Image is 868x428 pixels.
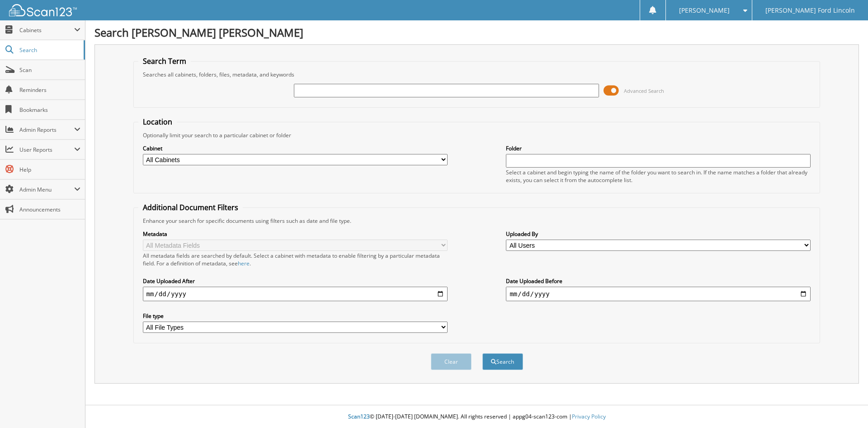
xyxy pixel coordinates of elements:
span: [PERSON_NAME] [679,8,730,13]
a: here [238,260,250,267]
img: scan123-logo-white.svg [9,4,77,16]
span: Advanced Search [624,87,664,94]
div: © [DATE]-[DATE] [DOMAIN_NAME]. All rights reserved | appg04-scan123-com | [85,406,868,428]
span: Reminders [19,86,80,94]
div: Select a cabinet and begin typing the name of the folder you want to search in. If the name match... [506,168,811,184]
button: Clear [431,353,472,370]
span: Search [19,46,79,54]
div: All metadata fields are searched by default. Select a cabinet with metadata to enable filtering b... [143,252,448,267]
span: Help [19,166,80,173]
a: Privacy Policy [572,413,606,420]
div: Optionally limit your search to a particular cabinet or folder [138,131,816,139]
label: Date Uploaded Before [506,277,811,285]
span: Announcements [19,206,80,213]
span: Scan123 [348,413,370,420]
legend: Location [138,117,177,127]
input: end [506,287,811,301]
span: Scan [19,66,80,74]
legend: Search Term [138,56,191,66]
label: Uploaded By [506,230,811,238]
span: Cabinets [19,26,74,34]
label: Metadata [143,230,448,238]
label: File type [143,312,448,320]
div: Enhance your search for specific documents using filters such as date and file type. [138,217,816,225]
button: Search [482,353,523,370]
legend: Additional Document Filters [138,202,243,212]
label: Date Uploaded After [143,277,448,285]
label: Cabinet [143,144,448,152]
span: User Reports [19,146,74,154]
span: [PERSON_NAME] Ford Lincoln [765,8,855,13]
div: Searches all cabinets, folders, files, metadata, and keywords [138,71,816,78]
span: Admin Menu [19,186,74,193]
label: Folder [506,144,811,152]
input: start [143,287,448,301]
span: Bookmarks [19,106,80,114]
span: Admin Reports [19,126,74,134]
h1: Search [PERSON_NAME] [PERSON_NAME] [94,25,859,40]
